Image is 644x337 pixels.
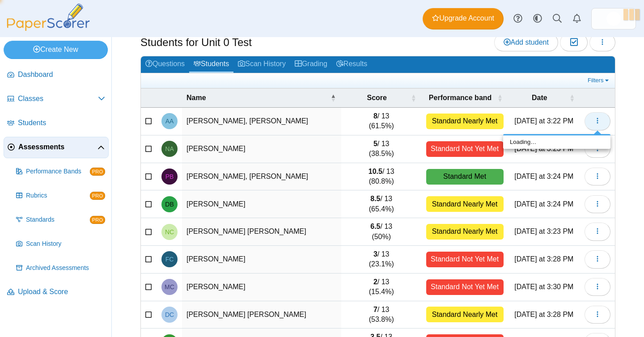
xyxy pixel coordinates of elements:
[4,113,109,134] a: Students
[504,38,549,46] span: Add student
[90,168,105,176] span: PRO
[341,108,422,135] td: / 13 (61.5%)
[432,13,494,23] span: Upgrade Account
[13,161,109,182] a: Performance Bands PRO
[514,173,573,180] time: Aug 29, 2025 at 3:24 PM
[426,307,504,322] div: Standard Nearly Met
[18,118,105,128] span: Students
[591,8,636,29] a: ps.uFc3u4uwrlKcDdGV
[165,201,174,207] span: Dmitry Brooke
[426,224,504,240] div: Standard Nearly Met
[18,70,105,80] span: Dashboard
[514,311,573,318] time: Aug 29, 2025 at 3:28 PM
[186,94,206,101] span: Name
[165,146,174,152] span: Natalie Alvarez
[370,195,380,202] b: 8.5
[341,218,422,246] td: / 13 (50%)
[367,94,386,101] span: Score
[4,41,108,59] a: Create New
[290,56,332,73] a: Grading
[606,12,621,26] span: Ken Marushige
[423,8,504,29] a: Upgrade Account
[4,4,93,31] img: PaperScorer
[165,256,174,262] span: Frankie Chavez
[370,223,380,230] b: 6.5
[426,169,504,185] div: Standard Met
[189,56,233,73] a: Students
[182,301,341,329] td: [PERSON_NAME] [PERSON_NAME]
[341,163,422,191] td: / 13 (80.8%)
[426,252,504,267] div: Standard Not Yet Met
[426,114,504,129] div: Standard Nearly Met
[13,257,109,279] a: Archived Assessments
[585,76,613,85] a: Filters
[373,140,377,147] b: 5
[373,250,377,258] b: 3
[26,240,105,249] span: Scan History
[4,25,93,32] a: PaperScorer
[182,108,341,135] td: [PERSON_NAME], [PERSON_NAME]
[18,287,105,297] span: Upload & Score
[426,196,504,212] div: Standard Nearly Met
[569,88,575,107] span: Date : Activate to sort
[26,264,105,273] span: Archived Assessments
[165,312,174,318] span: Diana Cruz Duque
[182,163,341,191] td: [PERSON_NAME], [PERSON_NAME]
[182,246,341,274] td: [PERSON_NAME]
[233,56,290,73] a: Scan History
[26,215,90,224] span: Standards
[165,229,174,235] span: Natalie Cabrera Vargas
[369,168,382,175] b: 10.5
[373,112,377,120] b: 8
[341,301,422,329] td: / 13 (53.8%)
[18,142,97,152] span: Assessments
[26,167,90,176] span: Performance Bands
[426,141,504,157] div: Standard Not Yet Met
[18,94,98,104] span: Classes
[141,56,189,73] a: Questions
[514,255,573,263] time: Aug 29, 2025 at 3:28 PM
[165,173,174,180] span: Pedro Briceno Diaz
[341,190,422,218] td: / 13 (65.4%)
[26,191,90,200] span: Rubrics
[426,279,504,295] div: Standard Not Yet Met
[90,192,105,200] span: PRO
[182,190,341,218] td: [PERSON_NAME]
[182,218,341,246] td: [PERSON_NAME] [PERSON_NAME]
[330,88,336,107] span: Name : Activate to invert sorting
[494,34,558,51] a: Add student
[182,274,341,301] td: [PERSON_NAME]
[165,284,174,290] span: Michael Crane
[373,306,377,313] b: 7
[514,200,573,208] time: Aug 29, 2025 at 3:24 PM
[503,135,610,149] div: Loading…
[90,216,105,224] span: PRO
[341,135,422,163] td: / 13 (38.5%)
[332,56,372,73] a: Results
[497,88,503,107] span: Performance band : Activate to sort
[373,278,377,286] b: 2
[514,283,573,291] time: Aug 29, 2025 at 3:30 PM
[341,246,422,274] td: / 13 (23.1%)
[13,233,109,255] a: Scan History
[411,88,416,107] span: Score : Activate to sort
[4,64,109,86] a: Dashboard
[13,185,109,206] a: Rubrics PRO
[165,118,174,124] span: Arthuro Alatorre Chong
[514,117,573,125] time: Aug 29, 2025 at 3:22 PM
[4,88,109,110] a: Classes
[182,135,341,163] td: [PERSON_NAME]
[606,12,621,26] img: ps.uFc3u4uwrlKcDdGV
[567,9,587,29] a: Alerts
[532,94,547,101] span: Date
[514,227,573,235] time: Aug 29, 2025 at 3:23 PM
[341,274,422,301] td: / 13 (15.4%)
[429,94,491,101] span: Performance band
[140,35,252,50] h1: Students for Unit 0 Test
[4,282,109,303] a: Upload & Score
[13,209,109,231] a: Standards PRO
[4,137,109,158] a: Assessments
